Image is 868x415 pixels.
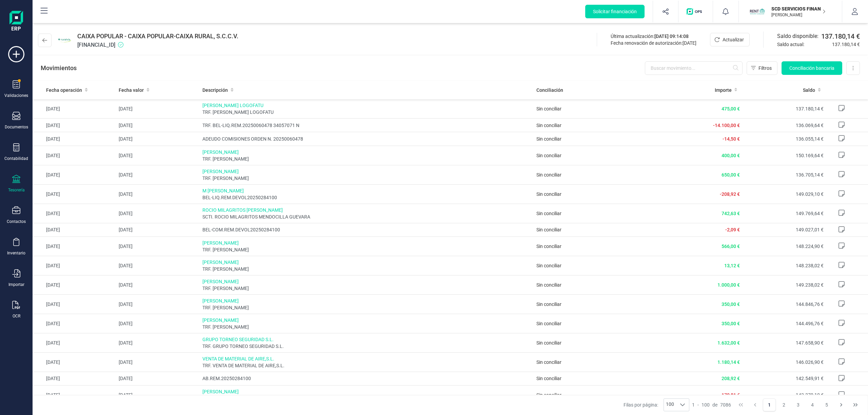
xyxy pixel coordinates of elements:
span: 650,00 € [722,172,740,178]
span: ROCIO MILAGRITOS [PERSON_NAME] [202,207,531,213]
span: 100 [664,399,676,411]
span: Sin conciliar [536,191,561,197]
div: Inventario [7,250,25,256]
p: [PERSON_NAME] [771,12,826,18]
span: 208,92 € [722,376,740,381]
span: Sin conciliar [536,282,561,288]
td: [DATE] [116,204,199,223]
td: [DATE] [33,314,116,333]
p: SCD SERVICIOS FINANCIEROS SL [771,5,826,12]
div: Importar [8,282,24,287]
span: 1.180,14 € [717,359,740,365]
span: [PERSON_NAME] [202,297,531,304]
span: SCTI. ROCIO MILAGRITOS MENDOCILLA GUEVARA [202,213,531,220]
div: Filas por página: [624,398,689,411]
span: 475,00 € [722,106,740,111]
td: [DATE] [33,165,116,184]
td: [DATE] [116,294,199,314]
td: 149.027,01 € [743,223,826,236]
span: 566,00 € [722,244,740,249]
td: 147.658,90 € [743,333,826,352]
button: Previous Page [749,398,762,411]
span: 350,00 € [722,321,740,326]
span: ADEUDO COMISIONES ORDEN N. 20250060478 [202,136,531,142]
td: 137.180,14 € [743,99,826,119]
button: Page 3 [792,398,805,411]
td: 136.705,14 € [743,165,826,184]
button: Logo de OPS [683,1,709,22]
span: Descripción [202,87,228,94]
span: TRF. [PERSON_NAME] [202,246,531,253]
td: 148.224,90 € [743,236,826,256]
span: GRUPO TORNEO SEGURIDAD S.L. [202,336,531,343]
div: Fecha renovación de autorización: [611,40,696,46]
td: [DATE] [33,99,116,119]
span: -14.100,00 € [713,123,740,128]
span: Sin conciliar [536,376,561,381]
img: SC [750,4,765,19]
button: Page 4 [806,398,819,411]
span: Actualizar [723,36,744,43]
span: Sin conciliar [536,392,561,398]
td: [DATE] [33,352,116,372]
span: de [712,401,717,408]
span: TRF. [PERSON_NAME] LOGOFATU [202,109,531,116]
div: Contactos [7,219,26,224]
span: [PERSON_NAME] [202,168,531,175]
td: [DATE] [116,99,199,119]
span: [PERSON_NAME] [202,149,531,155]
td: [DATE] [33,204,116,223]
td: 150.169,64 € [743,146,826,165]
span: Sin conciliar [536,321,561,326]
td: [DATE] [33,275,116,294]
span: Sin conciliar [536,123,561,128]
td: [DATE] [33,184,116,204]
span: [PERSON_NAME] [202,240,531,246]
span: Conciliación bancaria [789,65,834,71]
span: Fecha valor [119,87,144,94]
td: [DATE] [116,184,199,204]
input: Buscar movimiento... [645,61,743,75]
img: Logo Finanedi [9,11,23,33]
button: Last Page [849,398,862,411]
span: TRF. [PERSON_NAME] [202,285,531,292]
div: OCR [13,313,20,319]
span: TRF. BEL-LIQ.REM.20250060478 34057071 N [202,122,531,129]
td: 136.069,64 € [743,119,826,132]
td: [DATE] [33,256,116,275]
span: [FINANCIAL_ID] [77,41,238,49]
td: [DATE] [33,223,116,236]
td: [DATE] [33,132,116,146]
span: TRF. [PERSON_NAME] [202,155,531,162]
span: BEL-COM.REM.DEVOL20250284100 [202,226,531,233]
button: First Page [734,398,747,411]
span: 100 [702,401,710,408]
button: Solicitar financiación [585,5,645,18]
td: [DATE] [116,386,199,405]
td: 146.026,90 € [743,352,826,372]
span: [PERSON_NAME] [202,259,531,266]
div: Documentos [5,124,28,130]
span: 13,12 € [724,263,740,268]
span: Fecha operación [46,87,82,94]
span: TRF. GRUPO TORNEO SEGURIDAD S.L. [202,343,531,350]
span: M [PERSON_NAME] [202,187,531,194]
div: Tesorería [8,187,25,193]
td: [DATE] [33,146,116,165]
span: Sin conciliar [536,244,561,249]
span: [PERSON_NAME] LOGOFATU [202,102,531,109]
span: 1.632,00 € [717,340,740,346]
span: Sin conciliar [536,172,561,178]
td: 144.496,76 € [743,314,826,333]
td: [DATE] [116,275,199,294]
span: -14,50 € [723,136,740,142]
span: 137.180,14 € [821,32,860,41]
span: 400,00 € [722,153,740,158]
td: 149.029,10 € [743,184,826,204]
span: Sin conciliar [536,227,561,232]
span: Sin conciliar [536,340,561,346]
span: VENTA DE MATERIAL DE AIRE,S.L. [202,355,531,362]
td: 144.846,76 € [743,294,826,314]
img: Logo de OPS [687,8,705,15]
td: [DATE] [116,146,199,165]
